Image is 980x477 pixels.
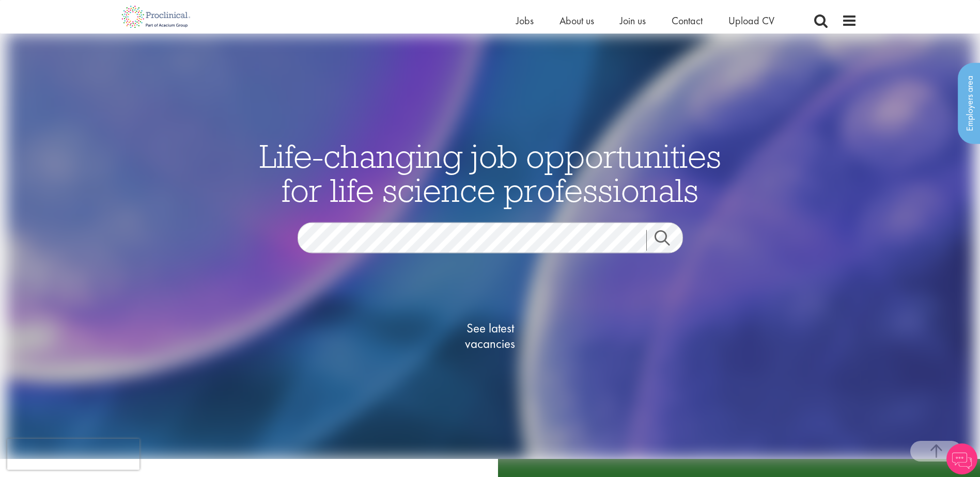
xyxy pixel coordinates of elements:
a: Upload CV [728,14,774,27]
img: Chatbot [946,443,977,474]
a: Jobs [516,14,534,27]
span: Life-changing job opportunities for life science professionals [259,135,721,211]
a: Contact [672,14,703,27]
a: Join us [620,14,646,27]
iframe: reCAPTCHA [7,439,139,470]
a: Job search submit button [646,230,691,251]
a: About us [559,14,594,27]
span: See latest vacancies [439,321,542,352]
a: See latestvacancies [439,279,542,393]
img: candidate home [6,34,973,459]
